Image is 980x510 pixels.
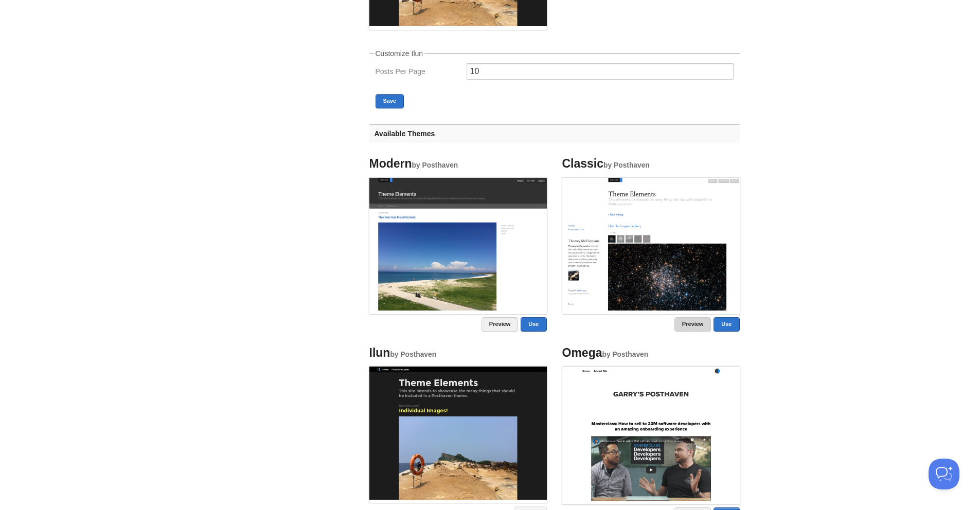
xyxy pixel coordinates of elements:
[521,317,546,332] a: Use
[674,317,711,332] a: Preview
[369,367,547,500] img: Screenshot
[369,124,740,143] h3: Available Themes
[562,157,740,170] h4: Classic
[412,161,458,169] small: by Posthaven
[374,50,425,57] legend: Customize Ilun
[369,347,547,359] h4: Ilun
[376,68,460,78] label: Posts Per Page
[562,367,740,501] img: Screenshot
[369,157,547,170] h4: Modern
[482,317,519,332] a: Preview
[602,351,648,358] small: by Posthaven
[929,459,959,489] iframe: Help Scout Beacon - Open
[562,178,740,311] img: Screenshot
[603,161,650,169] small: by Posthaven
[369,178,547,311] img: Screenshot
[376,94,404,108] button: Save
[562,347,740,359] h4: Omega
[390,351,436,358] small: by Posthaven
[714,317,739,332] a: Use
